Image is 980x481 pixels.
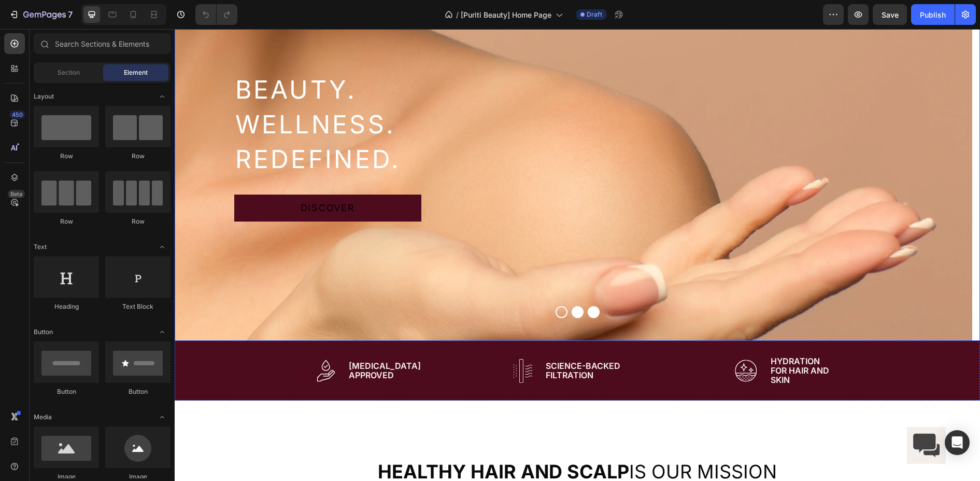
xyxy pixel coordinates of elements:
p: HYDRATION FOR HAIR AND SKIN [596,328,662,355]
span: Button [34,327,53,337]
button: Publish [911,4,955,25]
div: Row [105,217,171,226]
span: Toggle open [154,324,171,340]
span: Toggle open [154,239,171,255]
button: 7 [4,4,77,25]
span: Layout [34,92,54,101]
span: Media [34,413,52,422]
div: Heading [34,302,99,311]
span: Element [124,68,148,77]
button: Dot [397,277,409,289]
button: Dot [413,277,425,289]
span: Draft [587,10,602,19]
input: Search Sections & Elements [34,33,171,54]
div: Button [34,387,99,396]
img: gempages_510895241482470338-29404e7d-cba7-4817-a752-016d5dae3282.svg [338,330,358,354]
img: gempages_510895241482470338-529dd942-bd1a-4b9c-b271-31774ba166ef.svg [560,331,583,353]
div: Button [105,387,171,396]
iframe: Design area [175,29,980,481]
p: 7 [68,8,73,21]
span: / [456,9,459,20]
img: gempages_510895241482470338-94ac1152-db1f-4e02-b84c-32a5b5dada6c.svg [732,398,771,435]
img: gempages_510895241482470338-3884d54e-b6d8-49ad-a00b-ec9086cd1d35.svg [142,331,161,353]
p: [MEDICAL_DATA] APPROVED [174,333,247,351]
div: Undo/Redo [195,4,237,25]
span: Save [882,10,899,19]
div: Publish [920,9,946,20]
span: Text [34,242,47,252]
div: Row [34,152,99,161]
span: [Puriti Beauty] Home Page [461,9,551,20]
div: Open Intercom Messenger [945,430,970,455]
span: Toggle open [154,88,171,105]
span: Section [58,68,80,77]
strong: Healthy hair and scalp [203,431,455,454]
button: Dot [381,277,393,289]
div: Row [105,152,171,161]
span: Toggle open [154,409,171,425]
div: Beta [8,190,25,198]
div: Text Block [105,302,171,311]
div: 450 [10,111,25,119]
button: Save [873,4,907,25]
h2: is our mission [12,431,793,455]
p: SCIENCE-BACKED FILTRATION [371,333,468,351]
div: Row [34,217,99,226]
